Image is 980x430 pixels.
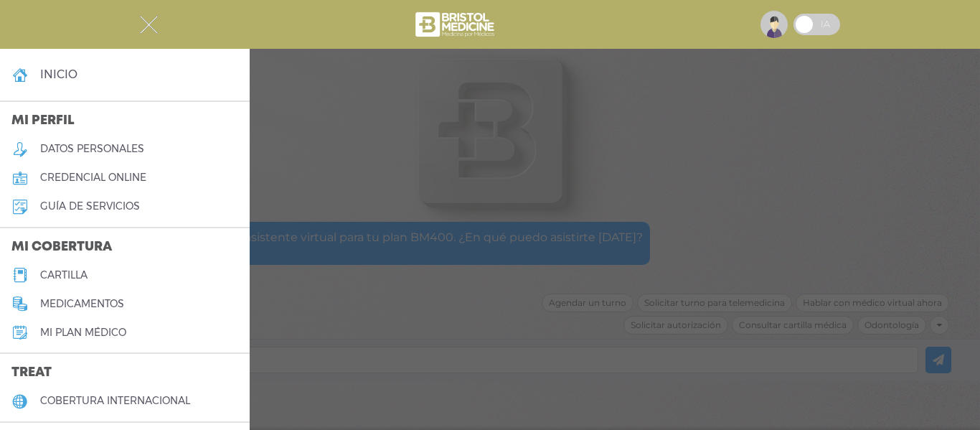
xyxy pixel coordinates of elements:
[40,172,146,184] h5: credencial online
[40,200,140,212] h5: guía de servicios
[40,269,88,281] h5: cartilla
[40,143,144,155] h5: datos personales
[40,298,124,310] h5: medicamentos
[413,7,499,42] img: bristol-medicine-blanco.png
[40,67,77,81] h4: inicio
[40,327,126,339] h5: Mi plan médico
[40,395,190,407] h5: cobertura internacional
[760,11,788,38] img: profile-placeholder.svg
[140,16,158,34] img: Cober_menu-close-white.svg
